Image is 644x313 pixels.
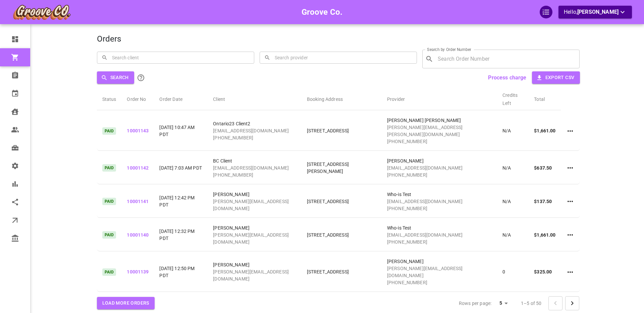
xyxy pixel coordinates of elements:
span: [PERSON_NAME] [577,9,619,15]
th: Booking Address [302,86,382,110]
p: [EMAIL_ADDRESS][DOMAIN_NAME] [387,198,492,205]
p: [DATE] 10:47 AM PDT [159,124,202,138]
th: Client [208,86,302,110]
img: company-logo [12,4,71,20]
label: Search by Order Number [427,47,471,52]
p: [DATE] 12:50 PM PDT [159,265,202,279]
th: Order No [121,86,154,110]
span: $1,661.00 [534,232,555,238]
p: Who-is Test [387,225,492,232]
p: Rows per page: [459,300,491,307]
th: Total [529,86,561,110]
b: Process charge [488,74,526,81]
p: 10001139 [127,268,149,275]
input: Search client [110,52,250,63]
p: PAID [102,231,116,239]
span: $325.00 [534,269,552,274]
p: 10001143 [127,127,149,134]
div: QuickStart Guide [540,6,552,18]
p: [PERSON_NAME][EMAIL_ADDRESS][DOMAIN_NAME] [213,232,296,246]
p: Hello, [564,8,627,16]
p: [DATE] 12:32 PM PDT [159,228,202,242]
p: 0 [502,268,523,275]
p: [EMAIL_ADDRESS][DOMAIN_NAME] [387,165,492,172]
h4: Orders [97,34,580,44]
p: [PERSON_NAME] [213,261,296,268]
p: [EMAIL_ADDRESS][DOMAIN_NAME] [213,165,296,172]
span: $637.50 [534,165,552,171]
input: Search provider [273,52,412,63]
p: [PERSON_NAME] [213,191,296,198]
p: N/A [502,198,523,205]
p: [PHONE_NUMBER] [213,134,296,141]
p: [PHONE_NUMBER] [387,138,492,145]
p: [PERSON_NAME] [387,158,492,165]
p: 1–5 of 50 [521,300,541,307]
p: [STREET_ADDRESS] [307,268,376,275]
button: Click the Search button to submit your search. All name/email searches are CASE SENSITIVE. To sea... [134,71,148,84]
p: BC Client [213,158,296,165]
button: Export CSV [532,71,580,84]
p: PAID [102,127,116,135]
h6: Groove Co. [302,6,343,18]
button: Hello,[PERSON_NAME] [558,6,632,18]
button: Load More Orders [97,297,155,309]
span: $137.50 [534,199,552,204]
p: [DATE] 12:42 PM PDT [159,194,202,208]
p: [PERSON_NAME] [213,225,296,232]
a: Process charge [488,74,526,82]
p: [PHONE_NUMBER] [387,205,492,212]
th: Provider [382,86,497,110]
span: $1,661.00 [534,128,555,133]
p: [STREET_ADDRESS] [307,198,376,205]
p: [PHONE_NUMBER] [387,279,492,286]
p: [PHONE_NUMBER] [387,172,492,179]
p: PAID [102,198,116,205]
p: [PERSON_NAME][EMAIL_ADDRESS][DOMAIN_NAME] [387,265,492,279]
p: [PHONE_NUMBER] [387,239,492,246]
div: 5 [494,298,510,308]
p: N/A [502,165,523,172]
p: [PERSON_NAME][EMAIL_ADDRESS][DOMAIN_NAME] [213,268,296,283]
p: [STREET_ADDRESS] [307,127,376,134]
p: [PERSON_NAME][EMAIL_ADDRESS][PERSON_NAME][DOMAIN_NAME] [387,124,492,138]
p: 10001141 [127,198,149,205]
p: N/A [502,127,523,134]
p: [PERSON_NAME] [PERSON_NAME] [387,117,492,124]
th: Status [97,86,122,110]
button: Search [97,71,134,84]
p: [STREET_ADDRESS] [307,232,376,239]
p: PAID [102,164,116,172]
p: [PERSON_NAME][EMAIL_ADDRESS][DOMAIN_NAME] [213,198,296,212]
p: 10001140 [127,232,149,239]
button: Go to next page [565,296,579,310]
th: Order Date [154,86,208,110]
input: Search Order Number [436,53,577,65]
p: N/A [502,232,523,239]
p: [STREET_ADDRESS][PERSON_NAME] [307,161,376,175]
p: Ontario23 Client2 [213,120,296,127]
p: 10001142 [127,165,149,172]
p: [PERSON_NAME] [387,258,492,265]
th: Credits Left [497,86,529,110]
p: [DATE] 7:03 AM PDT [159,165,202,172]
p: [PHONE_NUMBER] [213,172,296,179]
p: Who-is Test [387,191,492,198]
p: [EMAIL_ADDRESS][DOMAIN_NAME] [387,232,492,239]
p: [EMAIL_ADDRESS][DOMAIN_NAME] [213,127,296,134]
p: PAID [102,268,116,276]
